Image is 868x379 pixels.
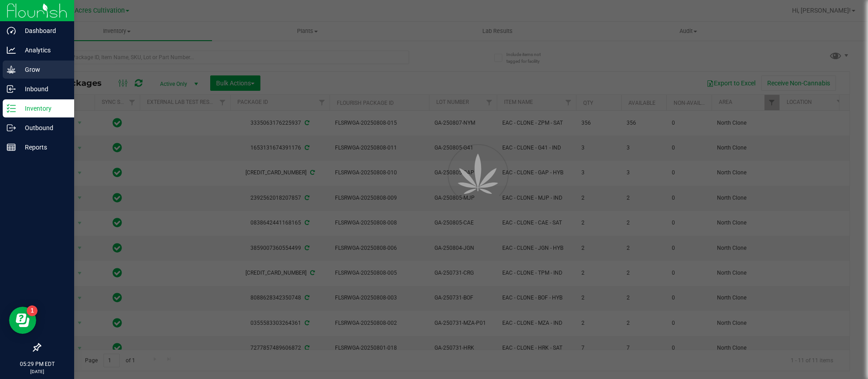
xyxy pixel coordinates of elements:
[27,305,38,316] iframe: Resource center unread badge
[16,84,70,94] p: Inbound
[7,143,16,152] inline-svg: Reports
[16,64,70,75] p: Grow
[16,142,70,153] p: Reports
[16,103,70,114] p: Inventory
[9,307,36,334] iframe: Resource center
[16,122,70,133] p: Outbound
[7,46,16,55] inline-svg: Analytics
[16,45,70,56] p: Analytics
[7,104,16,113] inline-svg: Inventory
[7,84,16,94] inline-svg: Inbound
[4,360,70,368] p: 05:29 PM EDT
[7,65,16,74] inline-svg: Grow
[7,26,16,35] inline-svg: Dashboard
[7,123,16,132] inline-svg: Outbound
[4,368,70,375] p: [DATE]
[16,25,70,36] p: Dashboard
